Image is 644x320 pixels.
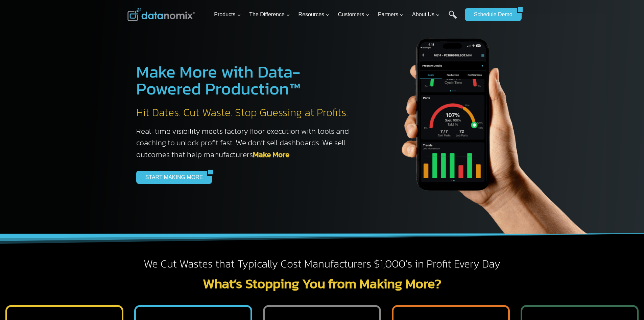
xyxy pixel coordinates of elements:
[378,10,404,19] span: Partners
[136,125,356,161] h3: Real-time visibility meets factory floor execution with tools and coaching to unlock profit fast....
[214,10,241,19] span: Products
[136,63,356,97] h1: Make More with Data-Powered Production™
[211,4,461,26] nav: Primary Navigation
[465,8,517,21] a: Schedule Demo
[299,10,330,19] span: Resources
[136,106,356,120] h2: Hit Dates. Cut Waste. Stop Guessing at Profits.
[249,10,290,19] span: The Difference
[412,10,440,19] span: About Us
[127,257,517,271] h2: We Cut Wastes that Typically Cost Manufacturers $1,000’s in Profit Every Day
[127,8,195,21] img: Datanomix
[449,10,457,26] a: Search
[253,149,289,160] a: Make More
[369,14,606,234] img: The Datanoix Mobile App available on Android and iOS Devices
[338,10,369,19] span: Customers
[3,200,112,317] iframe: Popup CTA
[136,171,208,184] a: START MAKING MORE
[127,277,517,290] h2: What’s Stopping You from Making More?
